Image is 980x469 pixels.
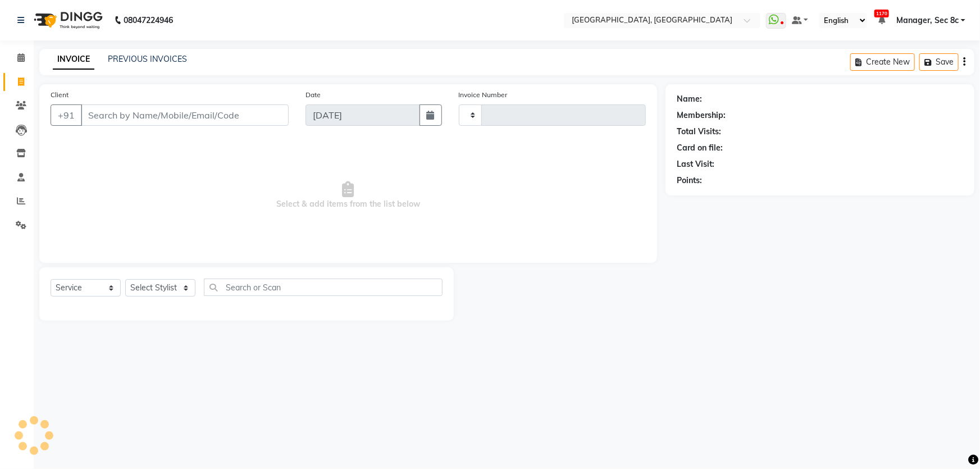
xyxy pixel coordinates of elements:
input: Search or Scan [204,279,443,296]
a: INVOICE [53,49,94,70]
label: Client [51,90,69,100]
div: Points: [677,175,702,186]
button: Create New [850,53,915,71]
span: Select & add items from the list below [51,139,646,252]
span: 1170 [874,10,889,17]
input: Search by Name/Mobile/Email/Code [81,104,289,126]
button: Save [919,53,959,71]
div: Membership: [677,110,726,121]
img: logo [29,4,106,36]
label: Invoice Number [459,90,508,100]
b: 08047224946 [124,4,173,36]
div: Total Visits: [677,126,721,138]
a: 1170 [878,15,885,25]
button: +91 [51,104,82,126]
span: Manager, Sec 8c [896,15,959,26]
a: PREVIOUS INVOICES [108,54,187,64]
div: Card on file: [677,142,723,154]
div: Last Visit: [677,158,714,170]
label: Date [306,90,321,100]
div: Name: [677,93,702,105]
